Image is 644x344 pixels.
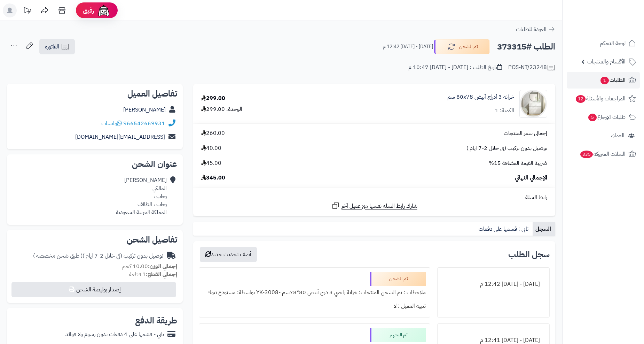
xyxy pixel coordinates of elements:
span: رفيق [83,6,94,15]
span: العملاء [611,131,625,140]
h2: طريقة الدفع [135,316,177,325]
a: شارك رابط السلة نفسها مع عميل آخر [331,201,417,210]
div: تم التجهيز [370,328,426,342]
img: 1747726412-1722524118422-1707225732053-1702539019812-884456456456-90x90.jpg [520,90,547,118]
div: تنبيه العميل : لا [203,299,426,313]
span: ( طرق شحن مخصصة ) [33,252,83,260]
h2: تفاصيل الشحن [13,236,177,244]
small: 1 قطعة [129,270,177,278]
span: طلبات الإرجاع [588,112,626,122]
div: POS-NT/23248 [508,63,555,72]
small: [DATE] - [DATE] 12:42 م [383,43,433,50]
a: تابي : قسمها على دفعات [476,222,533,236]
span: الإجمالي النهائي [515,174,547,182]
a: [EMAIL_ADDRESS][DOMAIN_NAME] [75,133,165,141]
span: 40.00 [201,144,221,152]
a: 966542669931 [123,119,165,128]
div: ملاحظات : تم الشحن المنتجات: خزانة راحتي 3 درج أبيض 80*78سم -YK-3008 بواسطة: مستودع تبوك [203,286,426,299]
button: تم الشحن [434,39,490,54]
span: 345.00 [201,174,225,182]
span: توصيل بدون تركيب (في خلال 2-7 ايام ) [466,144,547,152]
a: السلات المتروكة335 [567,146,640,162]
strong: إجمالي الوزن: [148,262,177,270]
span: الطلبات [600,75,626,85]
img: logo-2.png [597,16,637,31]
small: 10.00 كجم [122,262,177,270]
span: الأقسام والمنتجات [587,57,626,67]
span: الفاتورة [45,43,59,51]
span: 12 [576,95,586,103]
a: العملاء [567,127,640,144]
a: خزانة 3 أدراج أبيض ‎80x78 سم‏ [447,93,514,101]
a: [PERSON_NAME] [123,106,166,114]
span: السلات المتروكة [580,149,626,159]
span: 5 [588,114,597,121]
a: طلبات الإرجاع5 [567,109,640,125]
span: العودة للطلبات [516,25,547,33]
a: المراجعات والأسئلة12 [567,90,640,107]
a: السجل [533,222,555,236]
div: رابط السلة [196,193,552,201]
img: ai-face.png [97,3,111,17]
span: 1 [600,77,609,84]
span: 335 [580,151,593,158]
h2: عنوان الشحن [13,160,177,168]
a: لوحة التحكم [567,35,640,52]
a: الطلبات1 [567,72,640,89]
button: إصدار بوليصة الشحن [11,282,176,297]
div: تم الشحن [370,272,426,286]
h3: سجل الطلب [508,250,550,259]
div: تاريخ الطلب : [DATE] - [DATE] 10:47 م [408,63,502,71]
div: الوحدة: 299.00 [201,105,242,113]
span: إجمالي سعر المنتجات [504,129,547,137]
div: [PERSON_NAME] المالكي رحاب ، رحاب ، الطائف المملكة العربية السعودية [116,176,167,216]
span: 45.00 [201,159,221,167]
a: الفاتورة [39,39,75,54]
span: لوحة التحكم [600,38,626,48]
span: المراجعات والأسئلة [575,94,626,104]
a: تحديثات المنصة [18,3,36,19]
h2: تفاصيل العميل [13,90,177,98]
h2: الطلب #373315 [497,40,555,54]
button: أضف تحديث جديد [200,247,257,262]
span: ضريبة القيمة المضافة 15% [489,159,547,167]
div: تابي - قسّمها على 4 دفعات بدون رسوم ولا فوائد [65,330,164,338]
span: شارك رابط السلة نفسها مع عميل آخر [341,202,417,210]
a: واتساب [101,119,122,128]
div: توصيل بدون تركيب (في خلال 2-7 ايام ) [33,252,163,260]
div: 299.00 [201,94,225,102]
div: الكمية: 1 [495,107,514,115]
strong: إجمالي القطع: [146,270,177,278]
div: [DATE] - [DATE] 12:42 م [442,277,545,291]
a: العودة للطلبات [516,25,555,33]
span: 260.00 [201,129,225,137]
